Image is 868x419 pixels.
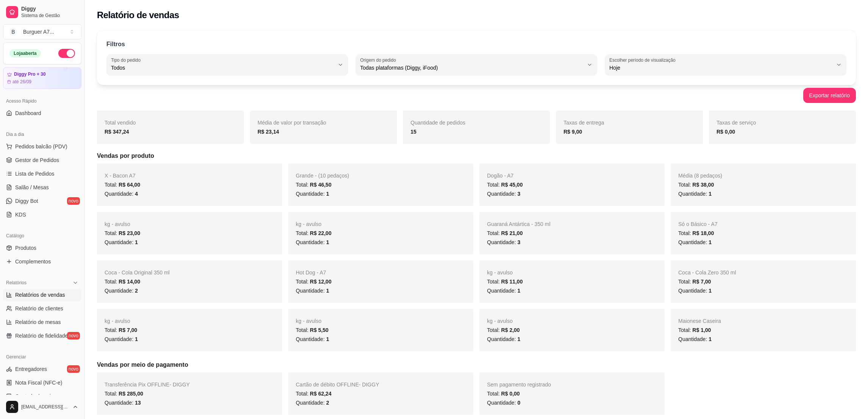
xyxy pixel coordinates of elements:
span: Taxas de serviço [717,120,756,126]
span: Nota Fiscal (NFC-e) [15,379,62,386]
span: 1 [326,191,329,197]
span: Transferência Pix OFFLINE - DIGGY [105,382,190,388]
div: Acesso Rápido [3,95,81,107]
span: R$ 23,00 [119,230,140,236]
span: Guaraná Antártica - 350 ml [487,221,550,227]
span: Relatório de clientes [15,305,63,312]
span: Total: [487,327,520,333]
span: Quantidade de pedidos [411,120,465,126]
a: KDS [3,209,81,221]
span: Quantidade: [678,336,712,342]
span: Diggy Bot [15,197,38,205]
button: Select a team [3,24,81,39]
span: Total: [296,391,331,397]
span: Total: [296,182,331,188]
span: Quantidade: [487,191,520,197]
span: kg - avulso [105,318,130,324]
div: Gerenciar [3,351,81,363]
span: Taxas de entrega [564,120,604,126]
button: Tipo do pedidoTodos [106,54,348,75]
span: Total: [105,327,137,333]
span: R$ 7,00 [119,327,137,333]
label: Origem do pedido [360,57,398,63]
span: Hot Dog - A7 [296,269,326,276]
span: R$ 2,00 [501,327,520,333]
a: Relatório de fidelidadenovo [3,330,81,342]
strong: R$ 347,24 [105,129,129,135]
a: Diggy Pro + 30até 26/09 [3,67,81,89]
span: R$ 45,00 [501,182,523,188]
span: Sistema de Gestão [21,12,78,19]
a: Relatórios de vendas [3,289,81,301]
p: Filtros [106,40,125,49]
span: B [9,28,17,36]
span: Total: [487,279,523,285]
a: Relatório de clientes [3,302,81,315]
span: Grande - (10 pedaços) [296,173,349,179]
span: Quantidade: [296,288,329,294]
span: Relatórios [6,280,27,286]
span: Total: [487,391,520,397]
span: 1 [709,239,712,245]
a: Nota Fiscal (NFC-e) [3,377,81,389]
h2: Relatório de vendas [97,9,179,21]
span: Salão / Mesas [15,184,49,191]
span: Quantidade: [296,336,329,342]
a: Entregadoresnovo [3,363,81,375]
span: kg - avulso [487,318,513,324]
span: Sem pagamento registrado [487,382,551,388]
span: Quantidade: [105,239,138,245]
span: Todos [111,64,334,72]
span: [EMAIL_ADDRESS][DOMAIN_NAME] [21,404,69,410]
strong: R$ 23,14 [258,129,279,135]
span: R$ 64,00 [119,182,140,188]
span: Diggy [21,6,78,12]
div: Catálogo [3,230,81,242]
span: 3 [517,191,520,197]
span: Quantidade: [296,400,329,406]
div: Dia a dia [3,128,81,140]
a: Lista de Pedidos [3,168,81,180]
span: kg - avulso [296,318,322,324]
span: Quantidade: [487,400,520,406]
button: [EMAIL_ADDRESS][DOMAIN_NAME] [3,398,81,416]
label: Tipo do pedido [111,57,143,63]
span: Todas plataformas (Diggy, iFood) [360,64,584,72]
span: Total: [487,230,523,236]
a: Salão / Mesas [3,181,81,193]
span: R$ 11,00 [501,279,523,285]
span: Total: [678,327,711,333]
span: Relatório de fidelidade [15,332,68,340]
div: Burguer A7 ... [23,28,54,36]
a: Gestor de Pedidos [3,154,81,166]
span: 3 [517,239,520,245]
span: Total: [678,279,711,285]
span: 1 [709,288,712,294]
span: R$ 5,50 [310,327,328,333]
button: Alterar Status [58,49,75,58]
span: Média (8 pedaços) [678,173,722,179]
span: Total: [296,279,331,285]
span: Total: [678,230,714,236]
button: Origem do pedidoTodas plataformas (Diggy, iFood) [356,54,597,75]
span: Dogão - A7 [487,173,514,179]
a: Produtos [3,242,81,254]
a: Relatório de mesas [3,316,81,328]
h5: Vendas por meio de pagamento [97,360,856,369]
a: Diggy Botnovo [3,195,81,207]
span: 1 [326,336,329,342]
button: Pedidos balcão (PDV) [3,140,81,153]
span: Entregadores [15,365,47,373]
span: Total: [296,230,331,236]
a: Controle de caixa [3,390,81,402]
label: Escolher período de visualização [609,57,678,63]
span: Total: [105,182,140,188]
span: Total vendido [105,120,136,126]
span: Coca - Cola Zero 350 ml [678,269,736,276]
span: Total: [296,327,328,333]
span: Quantidade: [105,400,141,406]
span: 2 [326,400,329,406]
a: DiggySistema de Gestão [3,3,81,21]
span: 1 [709,191,712,197]
span: 1 [326,288,329,294]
